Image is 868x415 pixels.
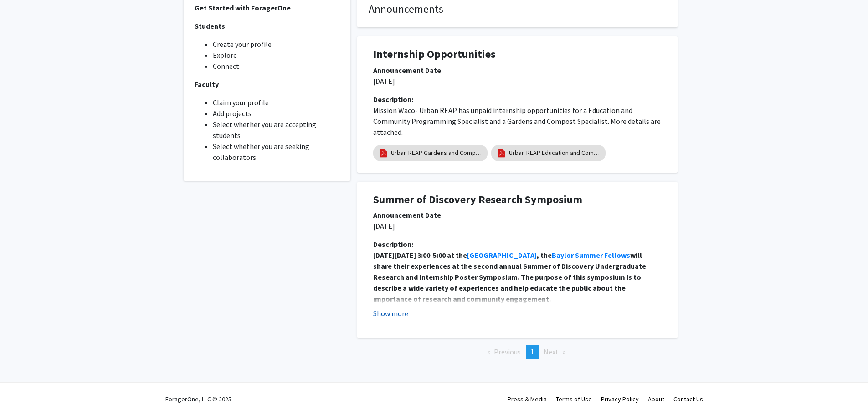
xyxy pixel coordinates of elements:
[373,251,647,303] strong: will share their experiences at the second annual Summer of Discovery Undergraduate Research and ...
[373,251,467,260] strong: [DATE][DATE] 3:00-5:00 at the
[373,105,662,138] p: Mission Waco- Urban REAP has unpaid internship opportunities for a Education and Community Progra...
[373,94,662,105] div: Description:
[213,61,340,72] li: Connect
[195,21,225,31] strong: Students
[552,251,630,260] a: Baylor Summer Fellows
[537,251,552,260] strong: , the
[601,395,639,403] a: Privacy Policy
[165,383,231,415] div: ForagerOne, LLC © 2025
[373,76,662,87] p: [DATE]
[213,141,340,163] li: Select whether you are seeking collaborators
[509,148,600,158] a: Urban REAP Education and Community Programming Specialist
[373,193,662,206] h1: Summer of Discovery Research Symposium
[497,148,507,158] img: pdf_icon.png
[373,239,662,250] div: Description:
[213,97,340,108] li: Claim your profile
[648,395,664,403] a: About
[673,395,703,403] a: Contact Us
[213,108,340,119] li: Add projects
[373,308,408,319] button: Show more
[213,39,340,50] li: Create your profile
[379,148,389,158] img: pdf_icon.png
[373,210,662,220] div: Announcement Date
[369,3,666,16] h4: Announcements
[494,347,521,356] span: Previous
[195,80,219,89] strong: Faculty
[7,374,39,408] iframe: Chat
[195,3,291,12] strong: Get Started with ForagerOne
[373,48,662,61] h1: Internship Opportunities
[508,395,547,403] a: Press & Media
[213,50,340,61] li: Explore
[556,395,592,403] a: Terms of Use
[530,347,534,356] span: 1
[391,148,482,158] a: Urban REAP Gardens and Compost Program Specialist
[373,65,662,76] div: Announcement Date
[467,251,537,260] a: [GEOGRAPHIC_DATA]
[373,220,662,231] p: [DATE]
[357,345,678,359] ul: Pagination
[544,347,559,356] span: Next
[213,119,340,141] li: Select whether you are accepting students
